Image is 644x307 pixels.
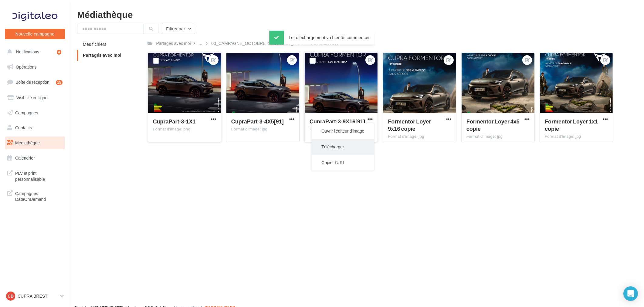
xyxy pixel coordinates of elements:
[269,31,375,45] div: Le téléchargement va bientôt commencer
[16,95,47,100] span: Visibilité en ligne
[623,286,638,301] div: Open Intercom Messenger
[4,46,64,58] button: Notifications 4
[4,152,66,164] a: Calendrier
[156,40,191,46] div: Partagés avec moi
[466,134,530,139] div: Format d'image: jpg
[161,24,195,34] button: Filtrer par
[4,121,66,134] a: Contacts
[545,118,598,132] span: Formentor Loyer 1x1 copie
[310,118,365,125] span: CupraPart-3-9X16[91]
[312,139,374,155] button: Télécharger
[211,40,266,46] div: 00_CAMPAGNE_OCTOBRE
[198,39,204,48] div: ...
[153,127,216,132] div: Format d'image: png
[388,134,451,139] div: Format d'image: jpg
[466,118,520,132] span: Formentor Loyer 4x5 copie
[153,118,196,125] span: CupraPart-3-1X1
[83,52,121,58] span: Partagés avec moi
[4,167,66,184] a: PLV et print personnalisable
[4,187,66,205] a: Campagnes DataOnDemand
[4,106,66,119] a: Campagnes
[18,293,58,299] p: CUPRA BREST
[15,140,40,145] span: Médiathèque
[388,118,431,132] span: Formentor Loyer 9x16 copie
[545,134,608,139] div: Format d'image: jpg
[4,137,66,149] a: Médiathèque
[310,127,373,132] div: Format d'image: jpg
[16,64,36,69] span: Opérations
[83,42,107,47] span: Mes fichiers
[231,118,284,125] span: CupraPart-3-4X5[91]
[5,29,65,39] button: Nouvelle campagne
[77,10,637,19] div: Médiathèque
[15,79,49,85] span: Boîte de réception
[8,293,14,299] span: CB
[15,125,32,130] span: Contacts
[15,169,63,182] span: PLV et print personnalisable
[15,110,38,115] span: Campagnes
[231,127,294,132] div: Format d'image: jpg
[15,155,35,160] span: Calendrier
[15,189,63,202] span: Campagnes DataOnDemand
[4,91,66,104] a: Visibilité en ligne
[4,76,66,89] a: Boîte de réception15
[312,123,374,139] button: Ouvrir l'éditeur d'image
[4,61,66,73] a: Opérations
[57,50,61,55] div: 4
[312,155,374,170] button: Copier l'URL
[5,290,65,302] a: CB CUPRA BREST
[56,80,63,85] div: 15
[16,49,39,54] span: Notifications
